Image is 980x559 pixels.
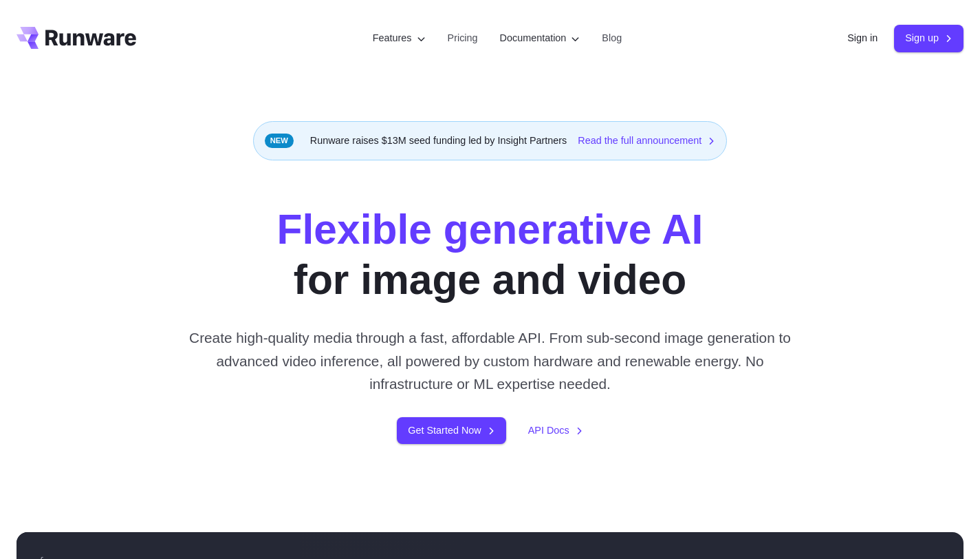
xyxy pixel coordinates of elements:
a: Read the full announcement [578,133,715,149]
strong: Flexible generative AI [277,206,704,253]
a: API Docs [528,423,583,439]
h1: for image and video [277,204,704,304]
a: Pricing [448,30,478,46]
label: Documentation [500,30,580,46]
label: Features [373,30,426,46]
a: Go to / [17,27,136,49]
a: Blog [602,30,622,46]
p: Create high-quality media through a fast, affordable API. From sub-second image generation to adv... [187,326,793,395]
a: Get Started Now [397,417,505,444]
a: Sign in [847,30,878,46]
div: Runware raises $13M seed funding led by Insight Partners [253,121,728,160]
a: Sign up [894,25,963,52]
